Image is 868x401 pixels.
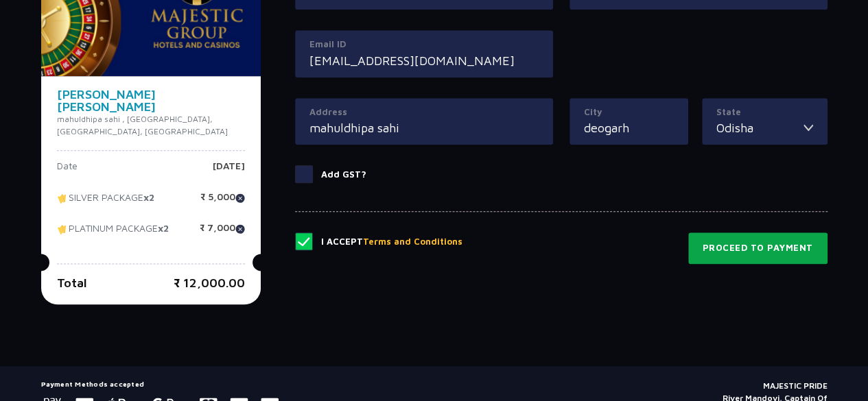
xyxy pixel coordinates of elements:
[213,161,245,182] p: [DATE]
[716,119,804,137] input: State
[41,380,279,388] h5: Payment Methods accepted
[321,235,462,249] p: I Accept
[57,88,245,113] h4: [PERSON_NAME] [PERSON_NAME]
[309,106,539,119] label: Address
[57,113,245,138] p: mahuldhipa sahi , [GEOGRAPHIC_DATA], [GEOGRAPHIC_DATA], [GEOGRAPHIC_DATA]
[57,223,169,243] p: PLATINUM PACKAGE
[57,161,78,182] p: Date
[200,192,245,212] p: ₹ 5,000
[57,192,69,204] img: tikcet
[57,274,87,292] p: Total
[309,38,539,51] label: Email ID
[584,106,674,119] label: City
[688,232,828,264] button: Proceed to Payment
[716,106,813,119] label: State
[143,191,154,203] strong: x2
[309,119,539,137] input: Address
[174,274,245,292] p: ₹ 12,000.00
[804,119,813,137] img: toggler icon
[200,223,245,243] p: ₹ 7,000
[57,223,69,235] img: tikcet
[363,235,462,249] button: Terms and Conditions
[321,168,366,182] p: Add GST?
[57,192,154,212] p: SILVER PACKAGE
[158,222,169,234] strong: x2
[309,51,539,70] input: Email ID
[584,119,674,137] input: City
